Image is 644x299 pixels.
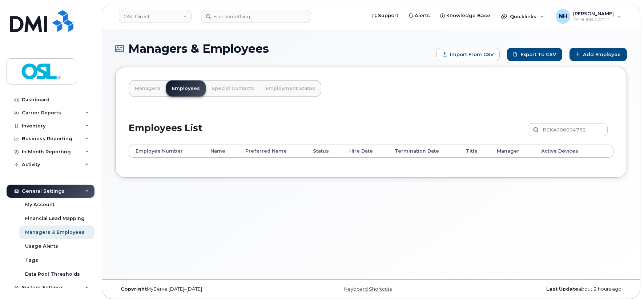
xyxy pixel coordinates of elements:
a: Managers [129,80,166,97]
h1: Managers & Employees [115,42,433,55]
a: Employment Status [260,80,321,97]
strong: Last Update [546,286,578,292]
th: Preferred Name [239,145,306,158]
a: Employees [166,80,206,97]
th: Manager [490,145,535,158]
a: Special Contacts [206,80,260,97]
form: Import from CSV [436,48,500,61]
th: Active Devices [535,145,597,158]
h2: Employees List [129,123,202,145]
th: Status [306,145,342,158]
th: Title [459,145,490,158]
th: Hire Date [343,145,388,158]
a: Add Employee [569,48,627,61]
a: Keyboard Shortcuts [344,286,392,292]
div: MyServe [DATE]–[DATE] [115,286,286,292]
th: Name [204,145,239,158]
div: about 2 hours ago [456,286,627,292]
th: Termination Date [388,145,459,158]
th: Employee Number [129,145,204,158]
a: Export to CSV [507,48,562,61]
strong: Copyright [121,286,147,292]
